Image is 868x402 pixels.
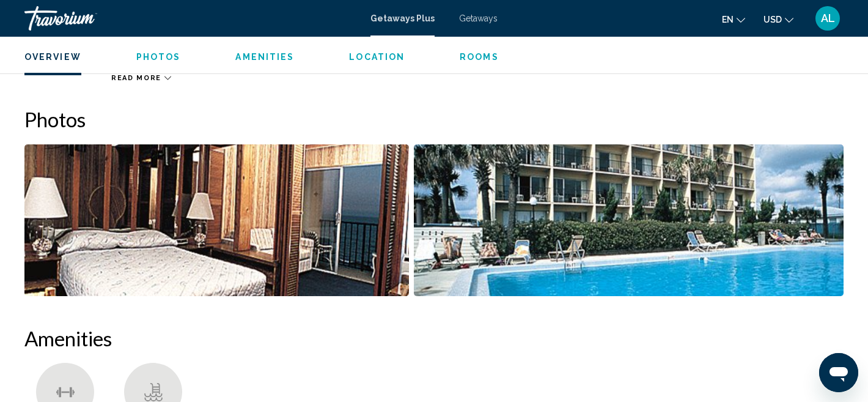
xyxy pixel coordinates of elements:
[821,12,835,24] span: AL
[414,144,844,297] button: Open full-screen image slider
[111,73,171,83] button: Read more
[24,107,844,132] h2: Photos
[763,15,782,24] span: USD
[136,51,181,62] button: Photos
[235,51,294,62] button: Amenities
[722,10,745,28] button: Change language
[459,13,498,23] a: Getaways
[24,51,81,62] button: Overview
[349,51,405,62] button: Location
[370,13,435,23] a: Getaways Plus
[349,52,405,62] span: Location
[812,6,844,31] button: User Menu
[136,52,181,62] span: Photos
[722,15,734,24] span: en
[24,52,81,62] span: Overview
[235,52,294,62] span: Amenities
[819,353,858,392] iframe: Button to launch messaging window
[460,51,499,62] button: Rooms
[24,144,409,297] button: Open full-screen image slider
[111,74,161,82] span: Read more
[24,6,358,31] a: Travorium
[24,326,844,351] h2: Amenities
[763,10,793,28] button: Change currency
[460,52,499,62] span: Rooms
